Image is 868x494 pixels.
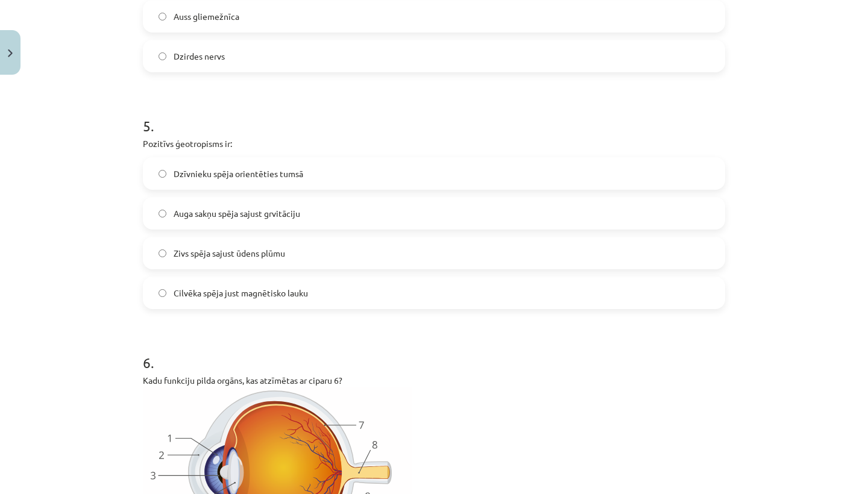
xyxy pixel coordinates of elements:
span: Auga sakņu spēja sajust grvitāciju [174,207,300,220]
span: Auss gliemežnīca [174,10,239,23]
span: Dzirdes nervs [174,50,225,63]
img: icon-close-lesson-0947bae3869378f0d4975bcd49f059093ad1ed9edebbc8119c70593378902aed.svg [8,49,13,57]
input: Cilvēka spēja just magnētisko lauku [159,289,166,297]
input: Zivs spēja sajust ūdens plūmu [159,249,166,257]
span: Cilvēka spēja just magnētisko lauku [174,287,308,299]
input: Auga sakņu spēja sajust grvitāciju [159,210,166,217]
input: Dzīvnieku spēja orientēties tumsā [159,170,166,178]
p: Pozitīvs ģeotropisms ir: [143,137,725,150]
span: Zivs spēja sajust ūdens plūmu [174,247,285,260]
h1: 6 . [143,333,725,370]
input: Dzirdes nervs [159,52,166,60]
span: Dzīvnieku spēja orientēties tumsā [174,167,303,180]
input: Auss gliemežnīca [159,13,166,20]
h1: 5 . [143,96,725,134]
